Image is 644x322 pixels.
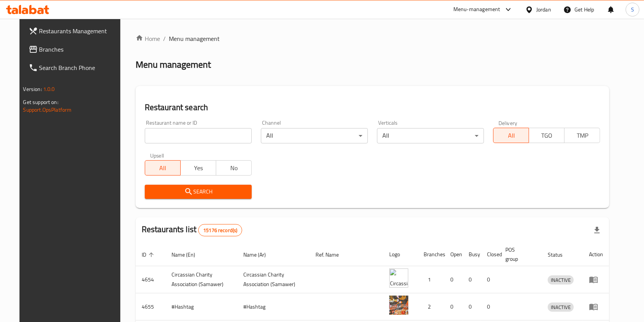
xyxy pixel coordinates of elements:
td: 0 [444,266,463,293]
h2: Restaurant search [145,102,600,113]
button: All [145,160,181,176]
td: ​Circassian ​Charity ​Association​ (Samawer) [165,266,238,293]
nav: breadcrumb [136,34,610,43]
label: Delivery [498,120,518,125]
span: Status [548,250,573,259]
span: Restaurants Management [39,26,121,36]
label: Upsell [150,153,164,158]
button: No [216,160,252,176]
a: Support.OpsPlatform [23,105,72,115]
span: Search [151,187,246,197]
span: Ref. Name [316,250,349,259]
span: Get support on: [23,97,58,107]
td: #Hashtag [165,293,238,320]
span: INACTIVE [548,276,574,285]
span: Menu management [169,34,220,43]
span: All [148,163,178,174]
th: Closed [481,243,499,266]
span: Yes [184,163,213,174]
td: 0 [463,293,481,320]
div: All [261,128,368,143]
span: TMP [568,130,597,141]
a: Search Branch Phone [23,59,127,77]
button: Yes [180,160,216,176]
td: ​Circassian ​Charity ​Association​ (Samawer) [238,266,310,293]
span: Version: [23,84,42,94]
span: Name (Ar) [244,250,276,259]
td: 4655 [136,293,165,320]
span: Branches [39,45,121,54]
div: Jordan [536,5,551,14]
img: #Hashtag [389,296,408,315]
div: Menu [589,302,603,311]
input: Search for restaurant name or ID.. [145,128,252,143]
span: S [631,5,634,14]
th: Branches [417,243,444,266]
th: Busy [463,243,481,266]
button: TMP [564,128,600,143]
span: All [497,130,526,141]
th: Action [583,243,609,266]
th: Open [444,243,463,266]
td: 2 [417,293,444,320]
div: Menu [589,275,603,284]
td: #Hashtag [238,293,310,320]
span: Search Branch Phone [39,63,121,72]
span: POS group [505,245,533,263]
div: Export file [588,221,606,239]
h2: Menu management [136,59,211,71]
div: Menu-management [453,5,500,14]
span: No [219,163,249,174]
a: Branches [23,40,127,59]
button: TGO [529,128,565,143]
button: All [493,128,529,143]
a: Restaurants Management [23,22,127,40]
span: 15176 record(s) [199,227,242,234]
td: 0 [444,293,463,320]
span: 1.0.0 [43,84,55,94]
span: INACTIVE [548,303,574,312]
td: 0 [481,293,499,320]
td: 4654 [136,266,165,293]
div: All [377,128,484,143]
span: ID [142,250,156,259]
img: ​Circassian ​Charity ​Association​ (Samawer) [389,268,408,288]
span: Name (En) [172,250,205,259]
button: Search [145,185,252,199]
span: TGO [532,130,561,141]
th: Logo [383,243,417,266]
td: 0 [481,266,499,293]
div: INACTIVE [548,302,574,312]
a: Home [136,34,160,43]
div: Total records count [198,224,242,236]
h2: Restaurants list [142,224,243,236]
li: / [163,34,166,43]
td: 0 [463,266,481,293]
td: 1 [417,266,444,293]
